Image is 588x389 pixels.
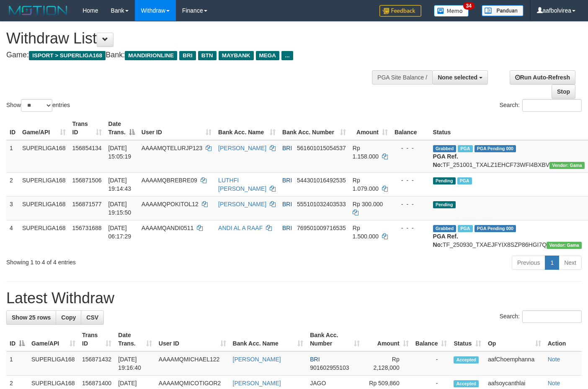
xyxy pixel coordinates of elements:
[6,30,384,47] h1: Withdraw List
[142,145,203,151] span: AAAAMQTELURJP123
[485,351,544,376] td: aafChoemphanna
[522,310,582,323] input: Search:
[56,310,81,325] a: Copy
[297,177,346,184] span: Copy 544301016492535 to clipboard
[108,177,132,192] span: [DATE] 19:14:43
[430,220,588,252] td: TF_250930_TXAEJFYIX8SZP86HGI7Q
[19,220,69,252] td: SUPERLIGA168
[6,220,19,252] td: 4
[430,116,588,140] th: Status
[433,145,456,152] span: Grabbed
[115,328,155,351] th: Date Trans.: activate to sort column ascending
[6,172,19,196] td: 2
[282,145,292,151] span: BRI
[218,145,266,151] a: [PERSON_NAME]
[512,256,545,270] a: Previous
[310,380,326,386] span: JAGO
[6,140,19,173] td: 1
[72,177,102,184] span: 156871506
[28,328,79,351] th: Game/API: activate to sort column ascending
[72,145,102,151] span: 156854134
[6,255,239,266] div: Showing 1 to 4 of 4 entries
[522,99,582,112] input: Search:
[6,351,28,376] td: 1
[155,351,230,376] td: AAAAMQMICHAEL122
[549,162,585,169] span: Vendor URL: https://trx31.1velocity.biz
[155,328,230,351] th: User ID: activate to sort column ascending
[432,70,488,84] button: None selected
[142,177,197,184] span: AAAAMQBREBRE09
[395,224,426,232] div: - - -
[433,233,458,248] b: PGA Ref. No:
[433,153,458,168] b: PGA Ref. No:
[433,225,456,232] span: Grabbed
[108,145,132,160] span: [DATE] 15:05:19
[438,74,477,81] span: None selected
[353,177,379,192] span: Rp 1.079.000
[12,314,51,321] span: Show 25 rows
[552,84,575,99] a: Stop
[198,51,217,60] span: BTN
[379,5,421,17] img: Feedback.jpg
[29,51,106,60] span: ISPORT > SUPERLIGA168
[395,200,426,208] div: - - -
[218,225,263,231] a: ANDI AL A RAAF
[19,116,69,140] th: Game/API: activate to sort column ascending
[6,51,384,59] h4: Game: Bank:
[363,351,412,376] td: Rp 2,128,000
[545,256,559,270] a: 1
[500,310,582,323] label: Search:
[433,177,456,184] span: Pending
[79,351,115,376] td: 156871432
[363,328,412,351] th: Amount: activate to sort column ascending
[485,328,544,351] th: Op: activate to sort column ascending
[297,145,346,151] span: Copy 561601015054537 to clipboard
[412,328,451,351] th: Balance: activate to sort column ascending
[297,201,346,207] span: Copy 555101032403533 to clipboard
[353,225,379,240] span: Rp 1.500.000
[510,70,575,84] a: Run Auto-Refresh
[310,364,349,371] span: Copy 901602955103 to clipboard
[6,116,19,140] th: ID
[219,51,254,60] span: MAYBANK
[21,99,52,112] select: Showentries
[395,176,426,184] div: - - -
[279,116,349,140] th: Bank Acc. Number: activate to sort column ascending
[548,356,560,363] a: Note
[458,145,472,152] span: Marked by aafsengchandara
[282,201,292,207] span: BRI
[450,328,484,351] th: Status: activate to sort column ascending
[433,201,456,208] span: Pending
[105,116,138,140] th: Date Trans.: activate to sort column descending
[69,116,105,140] th: Trans ID: activate to sort column ascending
[215,116,279,140] th: Bank Acc. Name: activate to sort column ascending
[6,4,70,17] img: MOTION_logo.png
[282,225,292,231] span: BRI
[458,225,472,232] span: Marked by aafromsomean
[233,380,281,386] a: [PERSON_NAME]
[72,225,102,231] span: 156731688
[86,314,98,321] span: CSV
[282,177,292,184] span: BRI
[61,314,76,321] span: Copy
[457,177,472,184] span: Marked by aafsengchandara
[281,51,293,60] span: ...
[218,201,266,207] a: [PERSON_NAME]
[353,201,383,207] span: Rp 300.000
[412,351,451,376] td: -
[475,225,516,232] span: PGA Pending
[6,310,56,325] a: Show 25 rows
[307,328,363,351] th: Bank Acc. Number: activate to sort column ascending
[230,328,307,351] th: Bank Acc. Name: activate to sort column ascending
[256,51,280,60] span: MEGA
[115,351,155,376] td: [DATE] 19:16:40
[475,145,516,152] span: PGA Pending
[454,380,479,387] span: Accepted
[142,225,194,231] span: AAAAMQANDI0511
[559,256,582,270] a: Next
[142,201,199,207] span: AAAAMQPOKITOL12
[500,99,582,112] label: Search:
[19,140,69,173] td: SUPERLIGA168
[233,356,281,363] a: [PERSON_NAME]
[6,196,19,220] td: 3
